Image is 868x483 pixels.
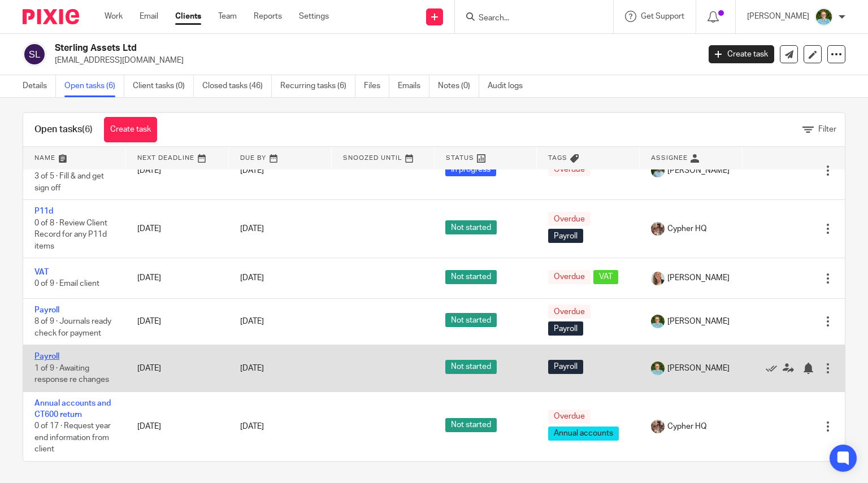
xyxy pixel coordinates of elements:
span: [DATE] [240,225,264,233]
span: Get Support [641,12,684,20]
a: P11d [34,207,53,215]
p: [PERSON_NAME] [747,11,809,22]
a: Open tasks (6) [64,75,124,97]
span: Not started [445,313,497,327]
a: Clients [175,11,201,22]
td: [DATE] [126,391,229,461]
span: Not started [445,418,497,432]
a: Audit logs [488,75,531,97]
span: [DATE] [240,317,264,325]
a: Settings [299,11,329,22]
input: Search [478,14,579,24]
span: 8 of 9 · Journals ready check for payment [34,317,111,337]
a: Reports [254,11,282,22]
h1: Open tasks [34,124,93,136]
span: Overdue [548,270,591,284]
span: 0 of 8 · Review Client Record for any P11d items [34,219,107,250]
span: Not started [445,360,497,374]
a: Email [140,11,158,22]
span: Overdue [548,410,591,424]
td: [DATE] [126,258,229,298]
a: Work [105,11,123,22]
span: Annual accounts [548,427,619,441]
span: Not started [445,270,497,284]
span: Payroll [548,229,583,243]
a: Client tasks (0) [133,75,194,97]
a: Create task [104,117,157,142]
span: Snoozed Until [343,155,402,161]
a: Files [364,75,389,97]
h2: Sterling Assets Ltd [55,42,565,54]
span: Not started [445,220,497,234]
img: U9kDOIcY.jpeg [651,315,665,328]
span: 1 of 9 · Awaiting response re changes [34,364,109,384]
span: Cypher HQ [667,421,707,432]
a: Payroll [34,306,59,314]
a: Closed tasks (46) [202,75,272,97]
a: Payroll [34,353,59,360]
a: VAT [34,268,49,276]
span: [PERSON_NAME] [667,165,730,176]
img: IMG_9257.jpg [651,272,665,285]
td: [DATE] [126,200,229,258]
span: Filter [818,125,836,133]
a: Notes (0) [438,75,479,97]
td: [DATE] [126,142,229,200]
span: [PERSON_NAME] [667,316,730,327]
span: Overdue [548,304,591,319]
a: Emails [398,75,429,97]
span: [DATE] [240,274,264,282]
span: 3 of 5 · Fill & and get sign off [34,172,104,192]
span: [DATE] [240,167,264,175]
span: [PERSON_NAME] [667,363,730,374]
span: (6) [82,125,93,134]
td: [DATE] [126,298,229,345]
p: [EMAIL_ADDRESS][DOMAIN_NAME] [55,55,692,66]
span: VAT [593,270,618,284]
a: Team [218,11,237,22]
span: Payroll [548,360,583,374]
span: [PERSON_NAME] [667,272,730,284]
a: Recurring tasks (6) [280,75,355,97]
img: U9kDOIcY.jpeg [815,8,833,26]
img: A9EA1D9F-5CC4-4D49-85F1-B1749FAF3577.jpeg [651,420,665,433]
a: Create task [709,45,774,63]
span: [DATE] [240,364,264,372]
img: IxkmB6f8.jpeg [651,164,665,177]
img: A9EA1D9F-5CC4-4D49-85F1-B1749FAF3577.jpeg [651,222,665,236]
span: Cypher HQ [667,223,707,234]
img: svg%3E [23,42,46,66]
td: [DATE] [126,345,229,391]
span: [DATE] [240,423,264,430]
a: Annual accounts and CT600 return [34,399,111,419]
span: 0 of 9 · Email client [34,280,99,288]
span: 0 of 17 · Request year end information from client [34,423,111,454]
span: Status [446,155,474,161]
a: Mark as done [766,363,783,374]
img: Pixie [23,9,79,24]
span: Overdue [548,212,591,226]
img: U9kDOIcY.jpeg [651,362,665,375]
a: Details [23,75,56,97]
span: Tags [548,155,567,161]
span: Payroll [548,321,583,336]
